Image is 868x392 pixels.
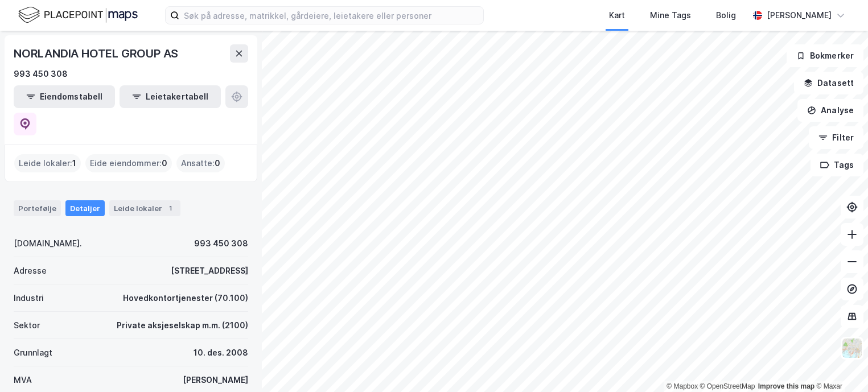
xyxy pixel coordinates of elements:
[716,9,736,22] div: Bolig
[811,154,863,176] button: Tags
[14,319,40,332] div: Sektor
[72,156,76,170] span: 1
[117,319,248,332] div: Private aksjeselskap m.m. (2100)
[85,154,172,172] div: Eide eiendommer :
[65,200,105,216] div: Detaljer
[14,264,47,278] div: Adresse
[650,9,691,22] div: Mine Tags
[164,203,176,214] div: 1
[171,264,248,278] div: [STREET_ADDRESS]
[14,346,52,360] div: Grunnlagt
[667,382,698,390] a: Mapbox
[787,44,863,67] button: Bokmerker
[758,382,814,390] a: Improve this map
[811,337,868,392] iframe: Chat Widget
[215,156,220,170] span: 0
[120,85,221,108] button: Leietakertabell
[14,291,44,305] div: Industri
[183,373,248,387] div: [PERSON_NAME]
[700,382,755,390] a: OpenStreetMap
[194,237,248,250] div: 993 450 308
[14,237,82,250] div: [DOMAIN_NAME].
[14,85,115,108] button: Eiendomstabell
[176,154,225,172] div: Ansatte :
[14,67,68,81] div: 993 450 308
[809,126,863,149] button: Filter
[14,44,180,63] div: NORLANDIA HOTEL GROUP AS
[14,373,32,387] div: MVA
[194,346,248,360] div: 10. des. 2008
[14,154,81,172] div: Leide lokaler :
[14,200,61,216] div: Portefølje
[123,291,248,305] div: Hovedkontortjenester (70.100)
[794,72,863,94] button: Datasett
[767,9,832,22] div: [PERSON_NAME]
[18,5,138,25] img: logo.f888ab2527a4732fd821a326f86c7f29.svg
[797,99,863,122] button: Analyse
[179,7,483,24] input: Søk på adresse, matrikkel, gårdeiere, leietakere eller personer
[609,9,625,22] div: Kart
[109,200,180,216] div: Leide lokaler
[162,156,167,170] span: 0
